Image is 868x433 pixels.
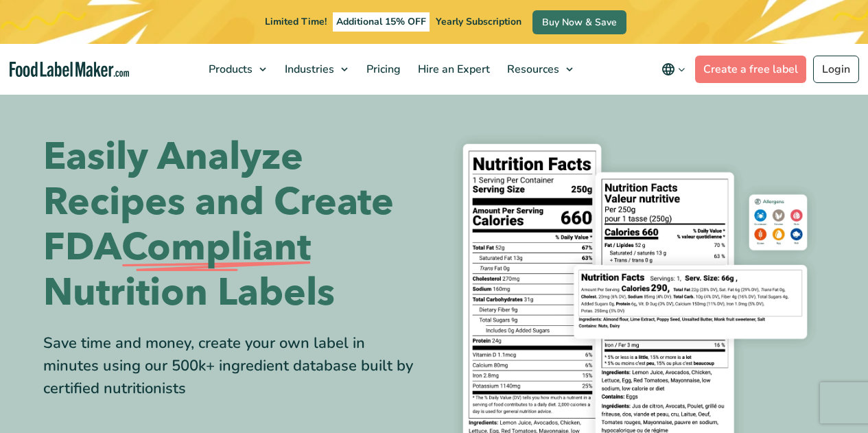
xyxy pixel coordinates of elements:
span: Products [204,62,254,77]
span: Limited Time! [265,15,327,28]
a: Pricing [358,44,406,95]
a: Resources [499,44,580,95]
h1: Easily Analyze Recipes and Create FDA Nutrition Labels [43,134,424,316]
span: Pricing [362,62,402,77]
a: Buy Now & Save [532,10,626,34]
span: Yearly Subscription [436,15,521,28]
div: Save time and money, create your own label in minutes using our 500k+ ingredient database built b... [43,332,424,400]
a: Create a free label [695,56,806,83]
span: Compliant [121,225,311,270]
a: Hire an Expert [410,44,495,95]
span: Industries [281,62,336,77]
a: Industries [277,44,355,95]
a: Login [813,56,859,83]
span: Resources [503,62,561,77]
a: Products [200,44,273,95]
span: Additional 15% OFF [333,12,430,32]
span: Hire an Expert [414,62,491,77]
